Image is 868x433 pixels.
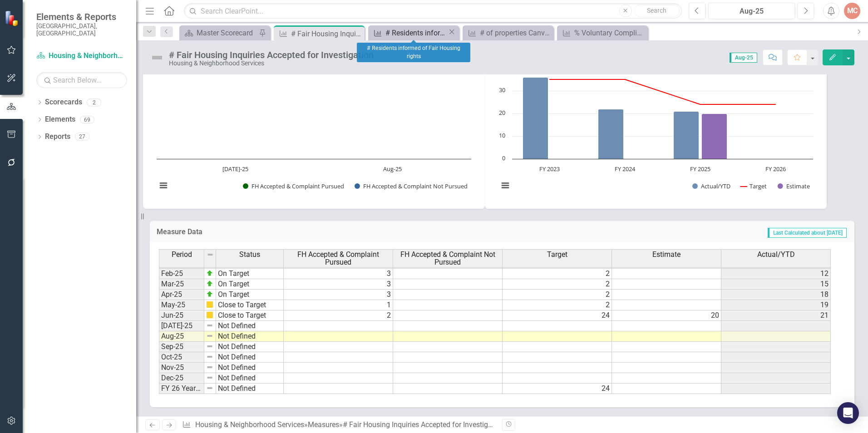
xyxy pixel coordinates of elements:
text: 20 [499,108,505,117]
div: Chart. Highcharts interactive chart. [152,64,476,200]
td: 2 [503,279,612,290]
input: Search ClearPoint... [184,3,682,19]
td: On Target [216,290,284,300]
div: Aug-25 [711,6,792,17]
path: FY 2023, 36. Actual/YTD. [523,78,548,159]
path: FY 2024, 22. Actual/YTD. [598,109,624,159]
img: cBAA0RP0Y6D5n+AAAAAElFTkSuQmCC [206,311,213,319]
text: 30 [499,86,505,94]
span: Actual/YTD [757,251,795,259]
button: Show Target [740,182,767,190]
img: zOikAAAAAElFTkSuQmCC [206,280,213,287]
button: View chart menu, Chart [499,179,512,192]
a: Housing & Neighborhood Services [195,420,304,429]
div: Housing & Neighborhood Services [169,60,374,67]
td: Not Defined [216,384,284,394]
td: Mar-25 [159,279,204,290]
td: Aug-25 [159,331,204,342]
a: # Residents informed of Fair Housing rights [370,27,448,39]
svg: Interactive chart [152,64,476,200]
a: Elements [45,114,75,125]
td: 3 [284,279,393,290]
td: Oct-25 [159,352,204,363]
td: 12 [721,269,831,279]
div: 27 [75,133,89,141]
td: Nov-25 [159,363,204,373]
img: 8DAGhfEEPCf229AAAAAElFTkSuQmCC [207,251,214,258]
div: # Fair Housing Inquiries Accepted for Investigation [343,420,504,429]
text: Aug-25 [383,165,402,173]
td: 21 [721,310,831,321]
path: FY 2025 , 21. Actual/YTD. [674,112,699,159]
div: Chart. Highcharts interactive chart. [494,64,818,200]
td: Not Defined [216,321,284,331]
td: 18 [721,290,831,300]
td: 20 [612,310,721,321]
button: MC [844,3,860,19]
a: Measures [308,420,339,429]
h3: Measure Data [157,228,409,236]
span: Last Calculated about [DATE] [768,228,847,238]
td: Close to Target [216,310,284,321]
button: Search [634,5,680,17]
img: 8DAGhfEEPCf229AAAAAElFTkSuQmCC [206,374,213,381]
img: ClearPoint Strategy [5,10,20,26]
td: May-25 [159,300,204,310]
button: Show Actual/YTD [692,182,730,190]
span: Search [647,7,666,14]
div: # Residents informed of Fair Housing rights [385,27,448,39]
span: Target [547,251,567,259]
span: FH Accepted & Complaint Not Pursued [395,251,500,266]
button: View chart menu, Chart [157,179,170,192]
svg: Interactive chart [494,64,818,200]
td: 24 [503,310,612,321]
div: 2 [87,98,101,106]
td: Close to Target [216,300,284,310]
span: Period [172,251,192,259]
img: Not Defined [150,50,164,65]
td: [DATE]-25 [159,321,204,331]
a: Reports [45,132,70,142]
td: 24 [503,384,612,394]
text: 0 [502,154,505,162]
input: Search Below... [36,72,127,88]
td: 19 [721,300,831,310]
span: FH Accepted & Complaint Pursued [286,251,391,266]
g: Actual/YTD, series 1 of 3. Bar series with 4 bars. [523,68,776,159]
img: 8DAGhfEEPCf229AAAAAElFTkSuQmCC [206,353,213,360]
td: 3 [284,269,393,279]
td: Not Defined [216,352,284,363]
td: 2 [503,300,612,310]
td: On Target [216,269,284,279]
td: 3 [284,290,393,300]
td: Sep-25 [159,342,204,352]
a: % Voluntary Compliance ([DATE]) for Housing [559,27,646,39]
td: 1 [284,300,393,310]
button: Show FH Accepted & Complaint Not Pursued [355,182,468,190]
text: 10 [499,131,505,139]
td: 2 [503,269,612,279]
path: FY 2025 , 20. Estimate. [702,114,727,159]
button: Show Estimate [778,182,810,190]
text: FY 2026 [765,165,786,173]
a: # of properties Canvassed in Code Enforcement Officer Focus areas [465,27,551,39]
span: Estimate [652,251,681,259]
button: Aug-25 [708,3,795,19]
div: # of properties Canvassed in Code Enforcement Officer Focus areas [480,27,551,39]
img: 8DAGhfEEPCf229AAAAAElFTkSuQmCC [206,384,213,392]
text: FY 2025 [690,165,710,173]
span: Aug-25 [730,53,757,63]
td: Feb-25 [159,269,204,279]
td: 2 [503,290,612,300]
td: FY 26 Year End [159,384,204,394]
img: 8DAGhfEEPCf229AAAAAElFTkSuQmCC [206,364,213,371]
text: FY 2023 [539,165,560,173]
a: Scorecards [45,97,82,108]
td: Jun-25 [159,310,204,321]
div: » » [182,420,495,430]
td: 2 [284,310,393,321]
td: Not Defined [216,342,284,352]
img: 8DAGhfEEPCf229AAAAAElFTkSuQmCC [206,343,213,350]
img: cBAA0RP0Y6D5n+AAAAAElFTkSuQmCC [206,301,213,308]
